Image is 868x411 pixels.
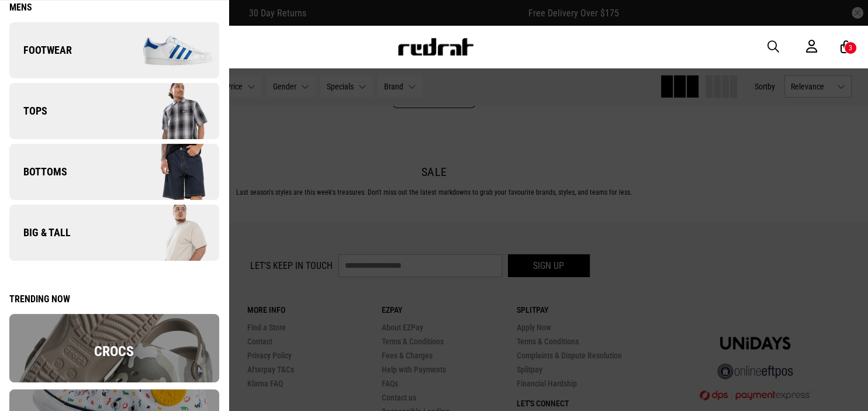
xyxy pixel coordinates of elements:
div: Trending now [9,293,219,305]
a: Footwear Company [9,22,219,78]
img: overlay.png [9,314,219,382]
button: Open LiveChat chat widget [9,5,44,40]
a: Mens [9,2,219,13]
a: Bottoms Company [9,144,219,200]
a: Crocs [9,374,219,385]
img: Company [114,21,219,80]
span: Footwear [9,43,72,57]
a: Big & Tall Company [9,205,219,261]
span: Big & Tall [9,226,71,240]
div: 3 [849,44,852,52]
a: Tops Company [9,83,219,139]
span: Crocs [94,343,134,360]
img: Company [114,82,219,140]
img: Company [114,143,219,201]
a: 3 [841,41,852,53]
img: Company [114,203,219,262]
img: Redrat logo [397,38,474,56]
span: Bottoms [9,165,67,179]
span: Tops [9,104,47,118]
